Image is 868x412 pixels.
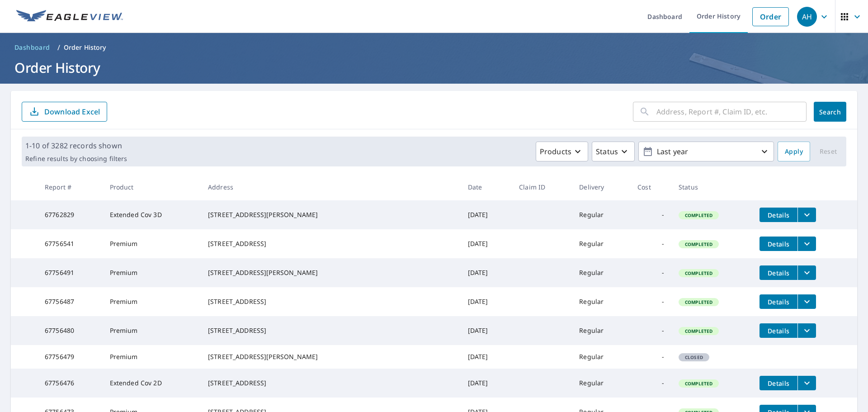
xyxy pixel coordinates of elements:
td: 67756487 [38,287,102,316]
td: - [630,229,671,258]
button: detailsBtn-67756491 [759,265,797,280]
td: [DATE] [461,316,512,345]
span: Completed [679,328,718,334]
td: Regular [572,316,630,345]
button: detailsBtn-67756476 [759,376,797,390]
th: Report # [38,174,102,200]
p: Products [540,146,571,157]
td: - [630,200,671,229]
button: detailsBtn-67756487 [759,294,797,309]
td: Premium [103,258,201,287]
td: 67756541 [38,229,102,258]
td: Regular [572,200,630,229]
td: - [630,369,671,398]
td: Regular [572,369,630,398]
div: [STREET_ADDRESS] [208,239,453,248]
button: filesDropdownBtn-67756541 [797,237,816,251]
div: [STREET_ADDRESS] [208,379,453,388]
td: - [630,258,671,287]
span: Closed [679,354,708,360]
div: [STREET_ADDRESS] [208,326,453,335]
button: Search [814,102,846,122]
span: Details [765,327,792,335]
span: Completed [679,299,718,305]
p: Status [596,146,618,157]
th: Delivery [572,174,630,200]
button: filesDropdownBtn-67756491 [797,265,816,280]
th: Cost [630,174,671,200]
span: Details [765,298,792,306]
td: [DATE] [461,229,512,258]
th: Claim ID [512,174,572,200]
td: Extended Cov 2D [103,369,201,398]
td: Regular [572,258,630,287]
button: detailsBtn-67756541 [759,237,797,251]
button: Last year [638,142,774,161]
span: Completed [679,380,718,387]
td: 67756479 [38,345,102,369]
span: Apply [785,146,803,157]
td: [DATE] [461,345,512,369]
span: Dashboard [14,43,50,52]
td: - [630,316,671,345]
th: Product [103,174,201,200]
a: Order [752,7,789,26]
td: Premium [103,287,201,316]
div: [STREET_ADDRESS] [208,297,453,306]
p: Download Excel [44,107,100,117]
button: detailsBtn-67762829 [759,208,797,222]
button: filesDropdownBtn-67756480 [797,323,816,338]
span: Completed [679,270,718,276]
span: Details [765,211,792,219]
td: Regular [572,229,630,258]
td: Regular [572,287,630,316]
td: [DATE] [461,369,512,398]
div: AH [797,7,817,27]
button: Apply [778,142,810,161]
th: Address [201,174,461,200]
img: EV Logo [16,10,123,24]
span: Details [765,379,792,388]
td: [DATE] [461,287,512,316]
p: Refine results by choosing filters [25,155,127,163]
p: 1-10 of 3282 records shown [25,140,127,151]
p: Last year [653,144,759,160]
nav: breadcrumb [11,40,857,55]
p: Order History [64,43,106,52]
th: Status [671,174,752,200]
td: Premium [103,316,201,345]
input: Address, Report #, Claim ID, etc. [656,99,807,124]
span: Completed [679,212,718,218]
button: detailsBtn-67756480 [759,323,797,338]
td: - [630,287,671,316]
td: [DATE] [461,200,512,229]
button: filesDropdownBtn-67756487 [797,294,816,309]
th: Date [461,174,512,200]
span: Completed [679,241,718,247]
div: [STREET_ADDRESS][PERSON_NAME] [208,268,453,277]
button: Products [536,142,588,161]
div: [STREET_ADDRESS][PERSON_NAME] [208,352,453,361]
div: [STREET_ADDRESS][PERSON_NAME] [208,210,453,219]
a: Dashboard [11,40,54,55]
td: Regular [572,345,630,369]
li: / [57,42,60,53]
td: 67756476 [38,369,102,398]
button: Download Excel [22,102,107,122]
button: filesDropdownBtn-67762829 [797,208,816,222]
td: 67756480 [38,316,102,345]
h1: Order History [11,58,857,77]
td: [DATE] [461,258,512,287]
button: filesDropdownBtn-67756476 [797,376,816,390]
td: Extended Cov 3D [103,200,201,229]
button: Status [592,142,635,161]
span: Search [821,108,839,116]
td: 67762829 [38,200,102,229]
td: - [630,345,671,369]
span: Details [765,269,792,277]
td: 67756491 [38,258,102,287]
span: Details [765,240,792,248]
td: Premium [103,345,201,369]
td: Premium [103,229,201,258]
